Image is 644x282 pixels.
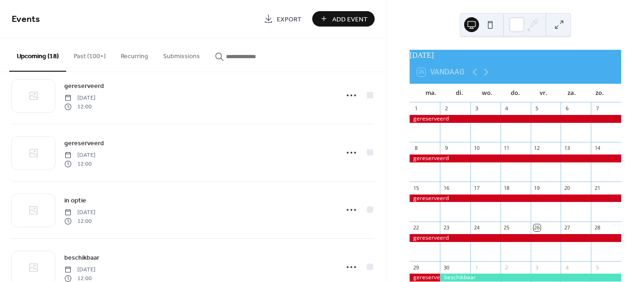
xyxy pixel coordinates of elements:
div: 13 [563,145,570,152]
div: gereserveerd [410,234,621,242]
div: 1 [412,105,419,112]
div: di. [445,84,473,102]
div: gereserveerd [410,115,621,123]
div: 11 [503,145,510,152]
div: zo. [586,84,614,102]
button: Submissions [156,38,207,71]
div: beschikbaar [440,274,621,282]
span: in optie [64,196,86,206]
div: 14 [594,145,601,152]
span: 12:00 [64,217,96,225]
div: 20 [563,184,570,191]
div: 23 [443,224,450,231]
div: ma. [417,84,445,102]
div: 30 [443,264,450,271]
div: 3 [473,105,480,112]
div: 15 [412,184,419,191]
span: [DATE] [64,94,96,102]
div: 2 [503,264,510,271]
div: 28 [594,224,601,231]
div: 24 [473,224,480,231]
a: in optie [64,195,86,206]
button: Past (100+) [66,38,113,71]
span: [DATE] [64,151,96,160]
div: 26 [534,224,541,231]
span: beschikbaar [64,253,99,263]
div: [DATE] [410,50,621,61]
div: 12 [534,145,541,152]
div: 21 [594,184,601,191]
div: vr. [529,84,557,102]
div: 27 [563,224,570,231]
div: za. [557,84,585,102]
div: 5 [594,264,601,271]
div: 16 [443,184,450,191]
a: gereserveerd [64,81,104,91]
div: 6 [563,105,570,112]
div: wo. [473,84,501,102]
button: Add Event [312,11,375,27]
div: 29 [412,264,419,271]
span: Events [12,10,40,28]
span: [DATE] [64,266,96,274]
span: 12:00 [64,160,96,168]
div: 18 [503,184,510,191]
div: 1 [473,264,480,271]
div: do. [501,84,529,102]
div: 10 [473,145,480,152]
div: gereserveerd [410,274,440,282]
div: 2 [443,105,450,112]
div: 3 [534,264,541,271]
div: 19 [534,184,541,191]
span: gereserveerd [64,81,104,91]
span: Export [277,14,301,24]
div: 9 [443,145,450,152]
span: 12:00 [64,102,96,111]
div: 5 [534,105,541,112]
div: 7 [594,105,601,112]
a: Export [257,11,308,27]
span: Add Event [332,14,368,24]
div: 17 [473,184,480,191]
div: gereserveerd [410,195,621,202]
div: gereserveerd [410,154,621,162]
div: 25 [503,224,510,231]
button: Upcoming (18) [9,38,66,72]
div: 22 [412,224,419,231]
a: beschikbaar [64,252,99,263]
button: Recurring [113,38,156,71]
div: 4 [563,264,570,271]
div: 8 [412,145,419,152]
a: gereserveerd [64,138,104,148]
span: [DATE] [64,208,96,217]
div: 4 [503,105,510,112]
span: gereserveerd [64,139,104,148]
